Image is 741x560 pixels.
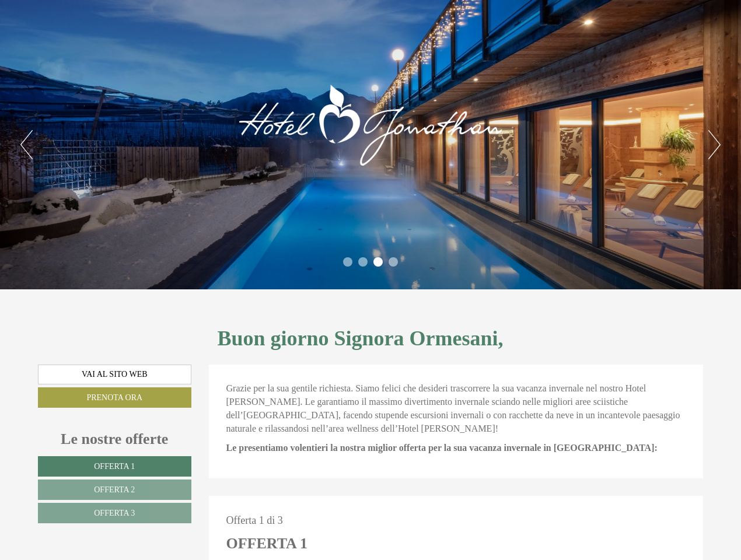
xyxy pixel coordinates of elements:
[94,462,135,471] span: Offerta 1
[226,382,686,435] p: Grazie per la sua gentile richiesta. Siamo felici che desideri trascorrere la sua vacanza inverna...
[94,509,135,517] span: Offerta 3
[94,485,135,494] span: Offerta 2
[218,327,504,351] h1: Buon giorno Signora Ormesani,
[226,533,307,554] div: Offerta 1
[226,514,283,526] span: Offerta 1 di 3
[708,130,721,159] button: Next
[226,443,658,453] strong: Le presentiamo volentieri la nostra miglior offerta per la sua vacanza invernale in [GEOGRAPHIC_D...
[38,387,191,408] a: Prenota ora
[38,365,191,384] a: Vai al sito web
[38,428,191,450] div: Le nostre offerte
[20,130,33,159] button: Previous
